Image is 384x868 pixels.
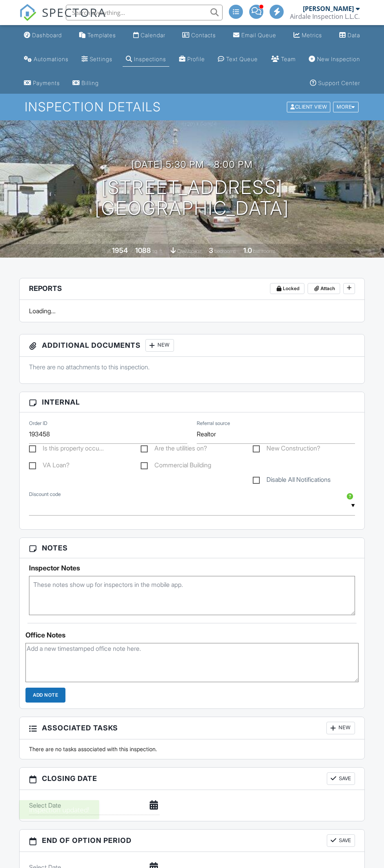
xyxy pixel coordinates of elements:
label: VA Loan? [29,461,69,471]
a: Team [268,52,299,67]
label: Discount code [29,491,61,498]
a: Contacts [179,28,219,43]
div: New [145,339,174,352]
a: Billing [69,76,102,91]
label: Order ID [29,420,47,427]
h1: [STREET_ADDRESS] [GEOGRAPHIC_DATA] [95,177,289,219]
span: Closing date [42,773,97,784]
a: Metrics [290,28,325,43]
div: 3 [209,246,213,254]
h1: Inspection Details [25,100,359,114]
a: SPECTORA [19,11,106,27]
div: Dashboard [32,32,62,38]
div: Billing [82,80,99,86]
div: Inspections [134,56,166,62]
label: Referral source [197,420,230,427]
a: Support Center [307,76,363,91]
img: The Best Home Inspection Software - Spectora [19,4,36,21]
a: Text Queue [215,52,261,67]
a: Client View [286,104,332,109]
div: There are no tasks associated with this inspection. [24,745,360,753]
a: Automations (Advanced) [21,52,72,67]
a: Payments [21,76,63,91]
label: New Construction? [253,445,320,454]
a: Email Queue [230,28,279,43]
div: Airdale Inspection L.L.C. [290,13,360,20]
span: bedrooms [214,248,236,254]
span: sq. ft. [152,248,163,254]
a: Calendar [130,28,168,43]
span: bathrooms [253,248,275,254]
div: Settings [90,56,112,62]
div: Client View [287,102,330,113]
label: Disable All Notifications [253,476,331,486]
a: Inspections [123,52,169,67]
h3: Additional Documents [20,334,364,357]
h5: Inspector Notes [29,564,355,572]
button: Save [327,772,355,785]
span: crawlspace [177,248,201,254]
div: Team [281,56,296,62]
a: Data [336,28,363,43]
a: Templates [76,28,119,43]
label: Is this property occupied? [29,445,104,454]
div: Payments [33,80,60,86]
p: There are no attachments to this inspection. [29,363,355,371]
div: Office Notes [25,631,359,639]
input: Add Note [25,688,65,703]
h3: Notes [20,538,364,558]
input: Search everything... [66,5,223,20]
div: Calendar [141,32,165,38]
div: Inspection updated! [19,800,99,819]
div: Profile [187,56,205,62]
div: Metrics [302,32,322,38]
div: 1088 [135,246,151,254]
span: SPECTORA [42,4,106,20]
a: New Inspection [306,52,363,67]
a: Settings [78,52,116,67]
div: Automations [34,56,69,62]
a: Dashboard [21,28,65,43]
span: End of Option Period [42,835,132,846]
div: Contacts [191,32,216,38]
div: Data [348,32,360,38]
h3: Internal [20,392,364,412]
div: Templates [87,32,116,38]
div: New [326,722,355,734]
a: Company Profile [176,52,208,67]
label: Are the utilities on? [141,445,207,454]
div: Email Queue [241,32,276,38]
div: Support Center [318,80,360,86]
div: Text Queue [226,56,258,62]
span: Built [102,248,111,254]
button: Save [327,834,355,847]
div: New Inspection [317,56,360,62]
label: Commercial Building [141,461,211,471]
div: More [333,102,359,113]
div: 1.0 [243,246,252,254]
h3: [DATE] 5:30 pm - 8:00 pm [131,159,253,170]
div: [PERSON_NAME] [303,5,354,13]
span: Associated Tasks [42,723,118,733]
div: 1954 [112,246,128,254]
